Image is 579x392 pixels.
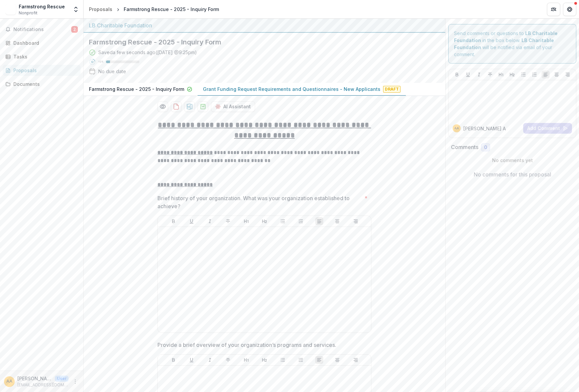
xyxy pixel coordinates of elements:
button: Notifications2 [3,24,81,35]
p: [PERSON_NAME] A [463,125,506,132]
button: Strike [224,356,232,364]
div: Farmstrong Rescue - 2025 - Inquiry Form [124,6,219,13]
div: Farmstrong Rescue [19,3,65,10]
p: No comments yet [451,157,574,164]
button: Partners [547,3,560,16]
a: Proposals [86,4,115,14]
button: Align Center [553,71,561,79]
p: Provide a brief overview of your organization’s programs and services. [157,341,336,349]
button: Bold [169,217,178,225]
button: Align Right [564,71,572,79]
div: Saved a few seconds ago ( [DATE] @ 9:25pm ) [98,49,197,56]
button: Bold [453,71,461,79]
div: Dashboard [13,39,75,46]
button: Preview 1f8a492b-0cde-4895-9d4c-62c5ad309658-1.pdf [157,101,168,112]
button: Bullet List [279,356,287,364]
h2: Comments [451,144,478,150]
p: No comments for this proposal [474,170,551,178]
button: download-proposal [198,101,208,112]
div: No due date [98,68,126,75]
span: Nonprofit [19,10,37,16]
button: Align Left [542,71,550,79]
div: Alisa Armstrong [6,379,12,384]
button: Strike [486,71,494,79]
button: Heading 2 [508,71,516,79]
div: LB Charitable Foundation [89,21,440,29]
p: Brief history of your organization. What was your organization established to achieve? [157,194,362,210]
button: download-proposal [171,101,182,112]
p: User [55,376,69,382]
div: Send comments or questions to in the box below. will be notified via email of your comment. [448,24,576,63]
div: Tasks [13,53,75,60]
p: 12 % [98,59,103,64]
nav: breadcrumb [86,4,222,14]
button: Align Left [315,356,323,364]
p: Grant Funding Request Requirements and Questionnaires - New Applicants [203,86,380,93]
button: Underline [188,356,196,364]
button: More [71,378,79,386]
button: Add Comment [523,123,572,134]
a: Proposals [3,65,81,76]
span: 0 [484,145,487,150]
button: Heading 2 [260,217,268,225]
a: Documents [3,79,81,90]
button: Get Help [563,3,576,16]
button: Bullet List [279,217,287,225]
img: Farmstrong Rescue [5,4,16,15]
p: [PERSON_NAME] [17,375,52,382]
button: Align Right [352,217,360,225]
a: Dashboard [3,37,81,48]
button: Ordered List [297,217,305,225]
h2: Farmstrong Rescue - 2025 - Inquiry Form [89,38,429,46]
div: Documents [13,81,75,88]
button: Align Left [315,217,323,225]
button: Underline [188,217,196,225]
button: Align Right [352,356,360,364]
button: Italicize [206,217,214,225]
button: Open entity switcher [71,3,81,16]
button: Align Center [333,217,341,225]
button: Bullet List [519,71,528,79]
div: Proposals [13,67,75,74]
span: Notifications [13,27,71,32]
span: Draft [383,86,400,93]
button: Italicize [475,71,483,79]
div: Alisa Armstrong [454,127,459,130]
button: Heading 1 [497,71,505,79]
button: Heading 1 [242,356,250,364]
button: Strike [224,217,232,225]
span: 2 [71,26,78,33]
a: Tasks [3,51,81,62]
div: Proposals [89,6,112,13]
p: [EMAIL_ADDRESS][DOMAIN_NAME] [17,382,69,388]
button: Heading 1 [242,217,250,225]
p: Farmstrong Rescue - 2025 - Inquiry Form [89,86,184,93]
button: Bold [169,356,178,364]
button: download-proposal [184,101,195,112]
button: AI Assistant [211,101,255,112]
button: Underline [464,71,472,79]
button: Ordered List [297,356,305,364]
button: Ordered List [531,71,539,79]
button: Heading 2 [260,356,268,364]
button: Align Center [333,356,341,364]
button: Italicize [206,356,214,364]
